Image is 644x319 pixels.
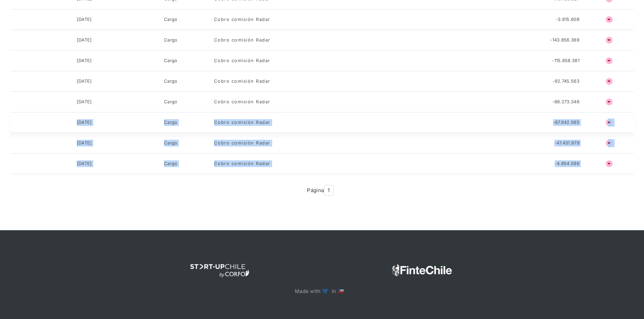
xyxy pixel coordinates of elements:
[77,140,92,147] div: [DATE]
[164,99,177,105] div: Cargo
[164,119,177,126] div: Cargo
[214,78,270,85] div: Cobro comisión Radar
[556,16,579,23] div: -3.815.608
[606,99,613,105] h4: ñ
[554,140,579,147] div: -47.431.879
[214,140,270,147] div: Cobro comisión Radar
[77,16,92,23] div: [DATE]
[164,160,177,167] div: Cargo
[555,160,579,167] div: -4.854.586
[77,99,92,105] div: [DATE]
[214,99,270,105] div: Cobro comisión Radar
[552,57,579,64] div: -115.858.381
[606,78,613,85] h4: ñ
[77,119,92,126] div: [DATE]
[214,119,270,126] div: Cobro comisión Radar
[164,16,177,23] div: Cargo
[606,119,613,126] h4: ñ
[214,57,270,64] div: Cobro comisión Radar
[164,57,177,64] div: Cargo
[606,16,613,23] h4: ñ
[77,57,92,64] div: [DATE]
[214,16,270,23] div: Cobro comisión Radar
[553,78,579,85] div: -92.745.563
[295,288,349,295] p: Made with 💙 in 🇨🇱
[324,185,333,196] span: 1
[553,119,579,126] div: -67.642.565
[606,57,613,64] h4: ñ
[550,37,579,44] div: -143.856.369
[307,185,333,196] div: Página
[164,78,177,85] div: Cargo
[77,37,92,44] div: [DATE]
[77,78,92,85] div: [DATE]
[214,160,270,167] div: Cobro comisión Radar
[606,37,613,44] h4: ñ
[164,37,177,44] div: Cargo
[606,140,613,147] h4: ñ
[214,37,270,44] div: Cobro comisión Radar
[552,99,579,105] div: -86.273.346
[77,160,92,167] div: [DATE]
[606,160,613,167] h4: ñ
[164,140,177,147] div: Cargo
